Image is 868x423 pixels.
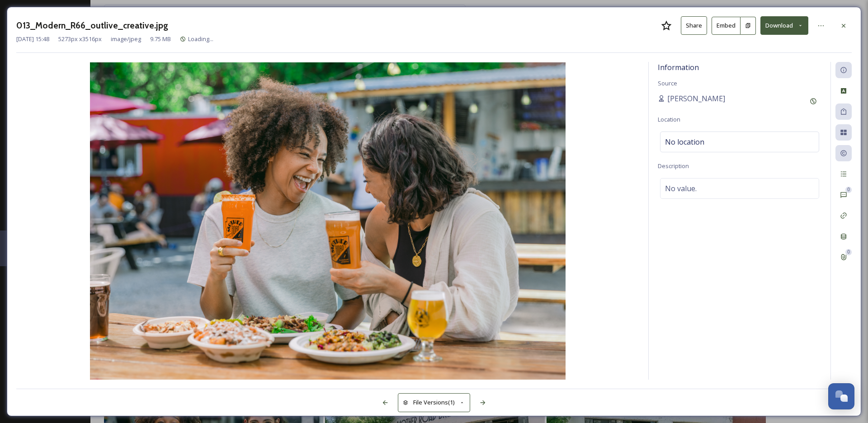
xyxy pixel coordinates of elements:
[712,17,741,35] button: Embed
[150,35,171,43] span: 9.75 MB
[665,183,697,194] span: No value.
[16,19,168,32] h3: 013_Modern_R66_outlive_creative.jpg
[58,35,102,43] span: 5273 px x 3516 px
[658,162,689,170] span: Description
[188,35,213,43] span: Loading...
[845,187,852,193] div: 0
[658,62,699,72] span: Information
[16,62,639,380] img: 013_Modern_R66_outlive_creative.jpg
[667,93,725,104] span: [PERSON_NAME]
[658,115,680,123] span: Location
[760,16,808,35] button: Download
[665,136,704,147] span: No location
[658,79,677,87] span: Source
[681,16,707,35] button: Share
[398,393,470,412] button: File Versions(1)
[16,35,49,43] span: [DATE] 15:48
[111,35,141,43] span: image/jpeg
[845,249,852,255] div: 0
[828,383,854,409] button: Open Chat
